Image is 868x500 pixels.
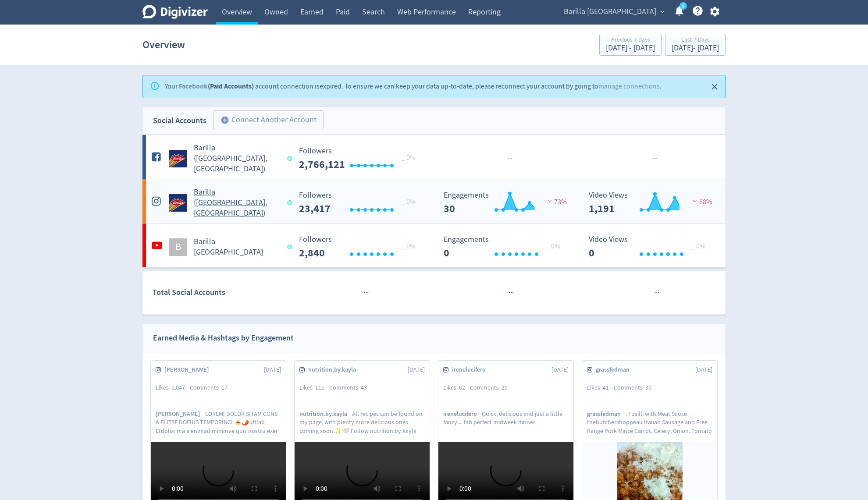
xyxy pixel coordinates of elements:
span: 41 [603,383,609,391]
span: [DATE] [264,365,281,374]
span: 43 [361,383,367,391]
span: _ 0% [402,153,416,162]
p: Quick, delicious and just a little fancy.... fab perfect midweek dinner [443,410,569,434]
span: irenelucifero [443,410,482,418]
div: Likes [156,383,190,392]
div: Comments [190,383,232,392]
h1: Overview [142,31,185,59]
svg: Engagements 30 [439,191,571,214]
svg: Video Views 1,191 [584,191,716,214]
span: 73% [545,198,567,206]
span: · [509,153,511,164]
div: Comments [614,383,656,392]
span: · [365,287,367,298]
p: All recipes can be found on my page, with plenty more delicious ones coming soon ✨🤍 Follow nutrit... [299,410,425,434]
button: Barilla [GEOGRAPHIC_DATA] [561,5,667,19]
button: Connect Another Account [213,110,324,130]
span: 17 [221,383,228,391]
span: · [363,287,365,298]
text: 5 [682,3,684,9]
button: Last 7 Days[DATE]- [DATE] [665,34,726,56]
span: _ 0% [402,198,416,206]
span: expand_more [658,8,666,16]
a: 5 [679,2,687,10]
span: 62 [459,383,465,391]
span: Data last synced: 28 Sep 2025, 10:01pm (AEST) [287,200,295,205]
span: _ 0% [546,242,560,251]
div: Total Social Accounts [153,286,292,299]
span: [DATE] [408,365,425,374]
span: grassfedman [596,365,634,374]
svg: Engagements 0 [439,235,571,259]
span: [DATE] [695,365,712,374]
button: Previous 7 Days[DATE] - [DATE] [599,34,662,56]
span: · [654,287,656,298]
span: · [510,287,512,298]
span: · [511,153,512,164]
span: nutrition.by.kayla [308,365,361,374]
div: Previous 7 Days [606,37,655,44]
span: · [367,287,369,298]
a: Barilla (AU, NZ) undefinedBarilla ([GEOGRAPHIC_DATA], [GEOGRAPHIC_DATA]) Followers --- _ 0% Follo... [142,135,726,179]
div: Likes [587,383,614,392]
span: 68% [690,198,712,206]
span: irenelucifero [452,365,491,374]
span: [DATE] [551,365,569,374]
h5: Barilla [GEOGRAPHIC_DATA] [194,237,279,258]
div: Last 7 Days [672,37,719,44]
div: Social Accounts [153,114,206,127]
span: [PERSON_NAME] [156,410,205,418]
strong: (Paid Accounts) [179,82,254,91]
span: Data last synced: 29 Sep 2025, 10:01am (AEST) [287,245,295,249]
svg: Followers --- [295,235,426,259]
span: · [656,287,658,298]
svg: Followers --- [295,191,426,214]
span: 20 [502,383,508,391]
div: [DATE] - [DATE] [672,44,719,52]
svg: Followers --- [295,147,426,170]
img: negative-performance.svg [545,198,554,204]
div: Earned Media & Hashtags by Engagement [153,332,294,344]
img: Barilla (AU, NZ) undefined [169,150,187,167]
span: 30 [645,383,651,391]
span: · [509,287,510,298]
span: · [656,153,658,164]
span: Barilla [GEOGRAPHIC_DATA] [564,5,656,19]
a: Barilla (AU, NZ) undefinedBarilla ([GEOGRAPHIC_DATA], [GEOGRAPHIC_DATA]) Followers --- _ 0% Follo... [142,179,726,223]
span: _ 0% [402,242,416,251]
span: · [654,153,656,164]
img: negative-performance.svg [690,198,699,204]
h5: Barilla ([GEOGRAPHIC_DATA], [GEOGRAPHIC_DATA]) [194,143,279,174]
svg: Video Views 0 [584,235,716,259]
a: Facebook [179,82,208,91]
div: Your account connection is expired . To ensure we can keep your data up-to-date, please reconnect... [165,78,662,95]
div: B [169,238,187,256]
span: _ 0% [691,242,705,251]
a: BBarilla [GEOGRAPHIC_DATA] Followers --- _ 0% Followers 2,840 Engagements 0 Engagements 0 _ 0% Vi... [142,223,726,267]
span: Data last synced: 28 Sep 2025, 10:01pm (AEST) [287,156,295,161]
h5: Barilla ([GEOGRAPHIC_DATA], [GEOGRAPHIC_DATA]) [194,187,279,219]
button: Close [708,80,722,94]
span: · [507,153,509,164]
span: · [658,287,659,298]
p: LOREMI DOLOR SITAM CONS A ELITSE DOEIUS TEMPORINCI 🍝🌶️ Utlab Etdolor ma a enimad minimve quis nos... [156,410,281,434]
span: · [512,287,514,298]
img: Barilla (AU, NZ) undefined [169,194,187,212]
span: add_circle [221,116,229,124]
a: Connect Another Account [206,112,324,130]
div: Comments [470,383,512,392]
a: manage connections [598,82,660,91]
span: [PERSON_NAME] [164,365,214,374]
div: Likes [443,383,470,392]
p: . Fusilli with Meat Sauce . thebutchershoppeau Italian Sausage and Free Range Pork Mince Carrot, ... [587,410,712,434]
span: nutrition.by.kayla [299,410,352,418]
span: 1,047 [171,383,185,391]
span: 111 [315,383,324,391]
span: · [652,153,654,164]
div: [DATE] - [DATE] [606,44,655,52]
div: Comments [329,383,372,392]
div: Likes [299,383,329,392]
span: grassfedman [587,410,626,418]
